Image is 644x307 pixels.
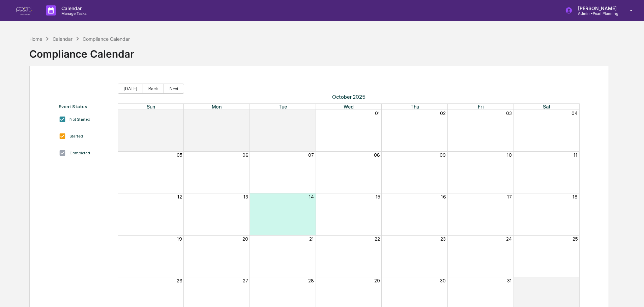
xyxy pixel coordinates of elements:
[212,104,222,110] span: Mon
[16,6,32,15] img: logo
[573,194,578,199] button: 18
[308,111,314,116] button: 30
[440,111,446,116] button: 02
[59,104,111,109] div: Event Status
[69,134,83,139] div: Started
[143,84,164,94] button: Back
[69,117,90,122] div: Not Started
[374,278,380,283] button: 29
[177,278,182,283] button: 26
[242,236,248,242] button: 20
[572,111,578,116] button: 04
[440,236,446,242] button: 23
[177,236,182,242] button: 19
[164,84,184,94] button: Next
[309,194,314,199] button: 14
[374,152,380,158] button: 08
[118,94,580,100] span: October 2025
[177,194,182,199] button: 12
[243,278,248,283] button: 27
[543,104,551,110] span: Sat
[573,236,578,242] button: 25
[279,104,287,110] span: Tue
[507,194,512,199] button: 17
[507,152,512,158] button: 10
[118,84,143,94] button: [DATE]
[177,152,182,158] button: 05
[375,236,380,242] button: 22
[507,278,512,283] button: 31
[574,152,578,158] button: 11
[344,104,354,110] span: Wed
[478,104,484,110] span: Fri
[56,11,90,16] p: Manage Tasks
[69,151,90,155] div: Completed
[375,111,380,116] button: 01
[440,152,446,158] button: 09
[53,36,72,42] div: Calendar
[376,194,380,199] button: 15
[506,111,512,116] button: 03
[242,111,248,116] button: 29
[410,104,419,110] span: Thu
[29,36,42,42] div: Home
[83,36,130,42] div: Compliance Calendar
[441,194,446,199] button: 16
[506,236,512,242] button: 24
[29,42,134,60] div: Compliance Calendar
[573,278,578,283] button: 01
[440,278,446,283] button: 30
[243,194,248,199] button: 13
[147,104,155,110] span: Sun
[573,11,620,16] p: Admin • Pearl Planning
[573,5,620,11] p: [PERSON_NAME]
[176,111,182,116] button: 28
[309,236,314,242] button: 21
[56,5,90,11] p: Calendar
[242,152,248,158] button: 06
[308,152,314,158] button: 07
[308,278,314,283] button: 28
